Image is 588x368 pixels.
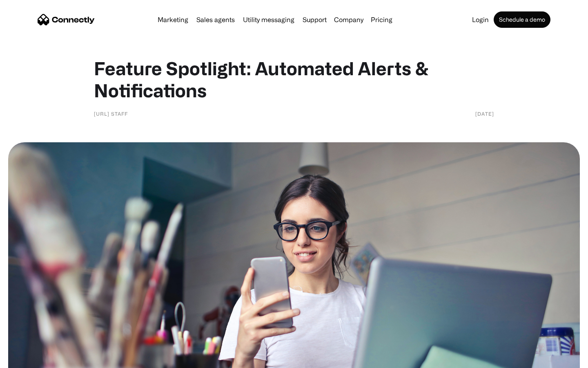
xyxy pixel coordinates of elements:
h1: Feature Spotlight: Automated Alerts & Notifications [94,57,494,101]
a: Login [469,16,492,23]
a: Utility messaging [240,16,298,23]
a: Schedule a demo [494,11,550,28]
div: Company [334,14,363,25]
div: [DATE] [475,110,494,118]
aside: Language selected: English [8,354,49,365]
a: Marketing [154,16,192,23]
ul: Language list [16,354,49,365]
a: Sales agents [193,16,238,23]
a: Support [299,16,330,23]
a: Pricing [367,16,396,23]
div: [URL] staff [94,110,128,118]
